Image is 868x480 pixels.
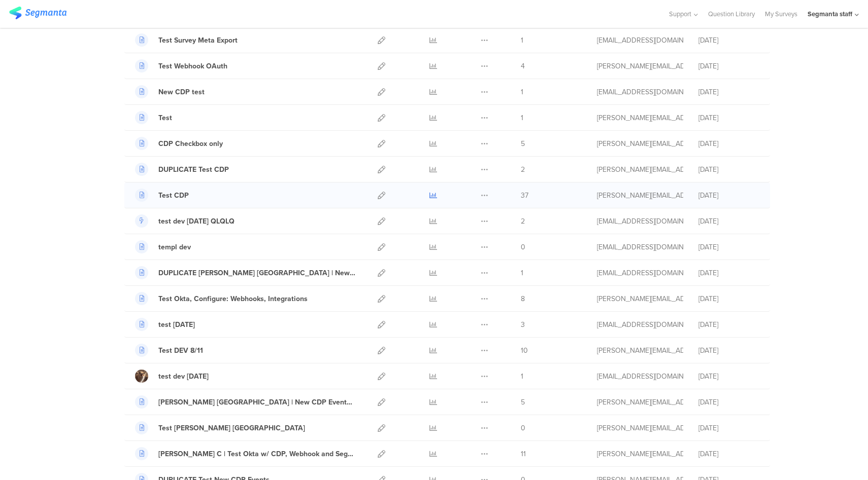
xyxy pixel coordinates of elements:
div: svyatoslav@segmanta.com [597,87,683,97]
div: raymund@segmanta.com [597,449,683,459]
a: CDP Checkbox only [135,137,223,150]
div: eliran@segmanta.com [597,371,683,382]
div: [DATE] [698,61,759,71]
div: svyatoslav@segmanta.com [597,268,683,278]
div: Test Webhook OAuth [158,61,227,71]
a: DUPLICATE Test CDP [135,163,229,176]
img: segmanta logo [9,7,66,19]
div: riel@segmanta.com [597,164,683,175]
span: 2 [521,164,525,175]
div: [DATE] [698,113,759,123]
div: [DATE] [698,423,759,433]
div: Nevin C | Test Okta w/ CDP, Webhook and Segment [158,449,355,459]
div: Test DEV 8/11 [158,345,203,356]
div: [DATE] [698,164,759,175]
a: Test Okta, Configure: Webhooks, Integrations [135,292,308,305]
a: Test [135,111,172,124]
div: [DATE] [698,216,759,227]
div: riel@segmanta.com [597,138,683,149]
div: raymund@segmanta.com [597,113,683,123]
a: [PERSON_NAME] C | Test Okta w/ CDP, Webhook and Segment [135,447,355,460]
div: Test Nevin NC [158,423,305,433]
span: 2 [521,216,525,227]
div: eliran@segmanta.com [597,242,683,252]
div: [DATE] [698,35,759,46]
a: test dev [DATE] QLQLQ [135,214,235,228]
div: test dev aug 11 QLQLQ [158,216,235,227]
div: test 8.11.25 [158,319,195,330]
div: [DATE] [698,242,759,252]
div: test dev mon 11 aug [158,371,209,382]
div: raymund@segmanta.com [597,423,683,433]
span: 1 [521,35,523,46]
span: 37 [521,190,528,201]
div: DUPLICATE Nevin NC | New CDP Events [158,268,355,278]
div: [DATE] [698,397,759,408]
div: Test Survey Meta Export [158,35,238,46]
div: raymund@segmanta.com [597,345,683,356]
div: DUPLICATE Test CDP [158,164,229,175]
span: 1 [521,87,523,97]
div: [DATE] [698,449,759,459]
div: New CDP test [158,87,205,97]
div: Test Okta, Configure: Webhooks, Integrations [158,293,308,304]
div: Segmanta staff [808,9,852,19]
span: 1 [521,113,523,123]
span: Support [669,9,691,19]
div: raymund@segmanta.com [597,397,683,408]
div: [DATE] [698,345,759,356]
a: [PERSON_NAME] [GEOGRAPHIC_DATA] | New CDP Events, sgrd [135,395,355,409]
span: 8 [521,293,525,304]
div: [DATE] [698,293,759,304]
a: New CDP test [135,85,205,98]
a: Test DEV 8/11 [135,344,203,357]
span: 0 [521,423,525,433]
div: [DATE] [698,190,759,201]
span: 1 [521,268,523,278]
div: eliran@segmanta.com [597,216,683,227]
a: Test CDP [135,189,189,202]
a: Test Webhook OAuth [135,59,227,72]
div: Nevin NC | New CDP Events, sgrd [158,397,355,408]
div: riel@segmanta.com [597,190,683,201]
span: 5 [521,138,525,149]
div: channelle@segmanta.com [597,319,683,330]
a: test dev [DATE] [135,370,209,383]
div: [DATE] [698,319,759,330]
div: [DATE] [698,268,759,278]
div: Test CDP [158,190,189,201]
a: DUPLICATE [PERSON_NAME] [GEOGRAPHIC_DATA] | New CDP Events [135,266,355,279]
span: 10 [521,345,528,356]
div: CDP Checkbox only [158,138,223,149]
span: 5 [521,397,525,408]
div: svyatoslav@segmanta.com [597,35,683,46]
a: Test Survey Meta Export [135,33,238,47]
span: 11 [521,449,526,459]
div: riel@segmanta.com [597,61,683,71]
span: 0 [521,242,525,252]
div: raymund@segmanta.com [597,293,683,304]
div: [DATE] [698,87,759,97]
div: [DATE] [698,138,759,149]
a: templ dev [135,240,191,253]
div: templ dev [158,242,191,252]
div: Test [158,113,172,123]
span: 1 [521,371,523,382]
div: [DATE] [698,371,759,382]
span: 4 [521,61,525,71]
a: Test [PERSON_NAME] [GEOGRAPHIC_DATA] [135,421,305,434]
a: test [DATE] [135,318,195,331]
span: 3 [521,319,525,330]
